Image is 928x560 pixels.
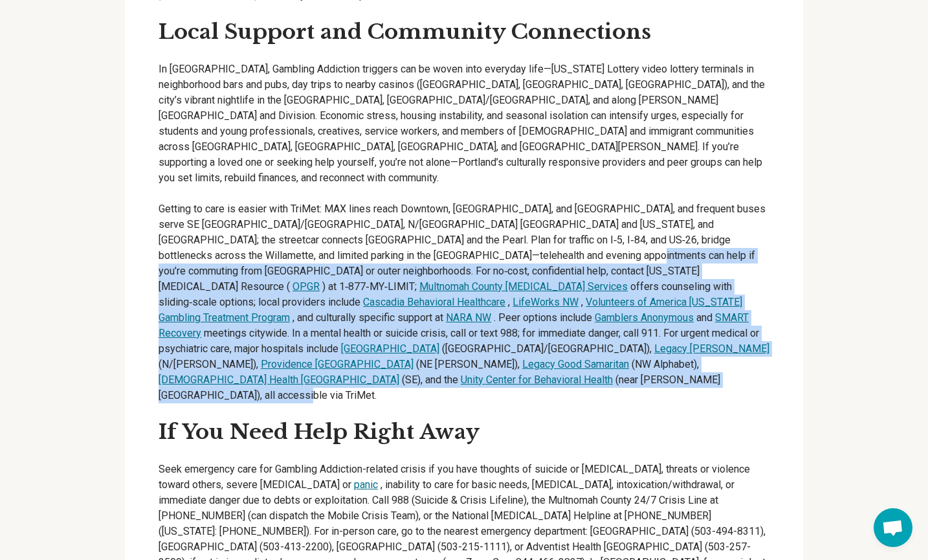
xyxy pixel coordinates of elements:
a: NARA NW [443,311,494,324]
a: OPGR [290,280,322,293]
a: Providence [GEOGRAPHIC_DATA] [258,358,416,370]
a: [DEMOGRAPHIC_DATA] Health [GEOGRAPHIC_DATA] [159,374,402,386]
a: Volunteers of America [US_STATE] Gambling Treatment Program [159,296,742,324]
a: panic [351,478,381,491]
span: [DEMOGRAPHIC_DATA] Health [GEOGRAPHIC_DATA] [159,374,399,386]
span: Gamblers Anonymous [595,311,694,324]
a: LifeWorks NW [510,296,581,308]
strong: If You Need Help Right Away [159,419,480,445]
a: Gamblers Anonymous [592,311,696,324]
span: OPGR [293,280,320,293]
span: Cascadia Behavioral Healthcare [363,296,505,308]
span: panic [354,478,378,491]
span: Legacy Good Samaritan [522,358,629,370]
span: Multnomah County [MEDICAL_DATA] Services [419,280,628,293]
a: Multnomah County [MEDICAL_DATA] Services [417,280,630,293]
a: Legacy [PERSON_NAME] [652,342,769,355]
a: Cascadia Behavioral Healthcare [360,296,508,308]
span: Legacy [PERSON_NAME] [654,342,769,355]
a: [GEOGRAPHIC_DATA] [338,342,442,355]
span: Providence [GEOGRAPHIC_DATA] [261,358,414,370]
span: Unity Center for Behavioral Health [461,374,613,386]
div: Open chat [874,508,912,547]
span: NARA NW [446,311,491,324]
a: Legacy Good Samaritan [520,358,632,370]
p: In [GEOGRAPHIC_DATA], Gambling Addiction triggers can be woven into everyday life—[US_STATE] Lott... [159,62,769,403]
a: Unity Center for Behavioral Health [458,374,615,386]
span: [GEOGRAPHIC_DATA] [341,342,439,355]
span: LifeWorks NW [513,296,579,308]
a: SMART Recovery [159,311,749,339]
strong: Local Support and Community Connections [159,19,651,45]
